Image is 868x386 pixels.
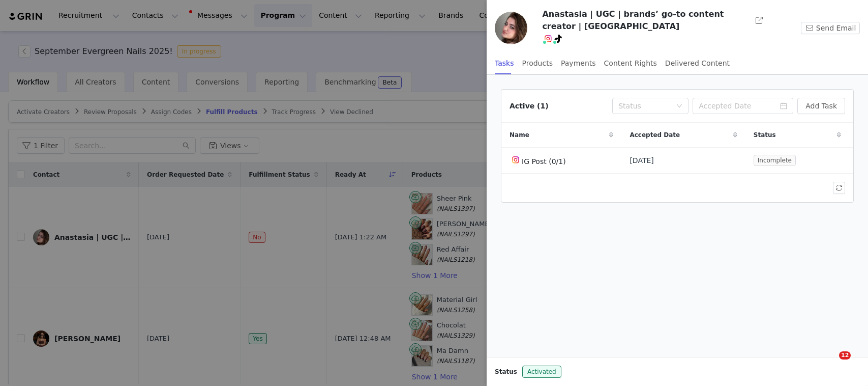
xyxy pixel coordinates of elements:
div: Products [522,52,553,75]
span: IG Post (0/1) [522,157,566,166]
i: icon: down [676,103,682,110]
img: instagram.svg [512,156,520,164]
img: c0f2cbf6-9ad7-4e5b-805b-680ffa4925b1.jpg [495,12,527,44]
span: 12 [839,351,851,360]
div: Status [618,101,671,111]
article: Active [501,89,854,203]
div: Content Rights [604,52,657,75]
span: Status [754,130,776,140]
iframe: Intercom live chat [818,351,843,376]
h3: Anastasia | UGC | brands’ go-to content creator | [GEOGRAPHIC_DATA] [542,8,753,33]
span: Incomplete [754,155,796,166]
div: Active (1) [510,101,549,112]
span: Name [510,130,529,140]
div: Tasks [495,52,514,75]
div: Delivered Content [665,52,730,75]
img: instagram.svg [544,35,552,43]
span: [DATE] [630,155,653,166]
i: icon: calendar [780,102,787,109]
button: Send Email [801,22,860,34]
span: Activated [522,366,561,378]
span: Status [495,367,517,376]
button: Add Task [797,98,845,114]
div: Payments [561,52,596,75]
input: Accepted Date [693,98,793,114]
span: Accepted Date [630,130,680,140]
